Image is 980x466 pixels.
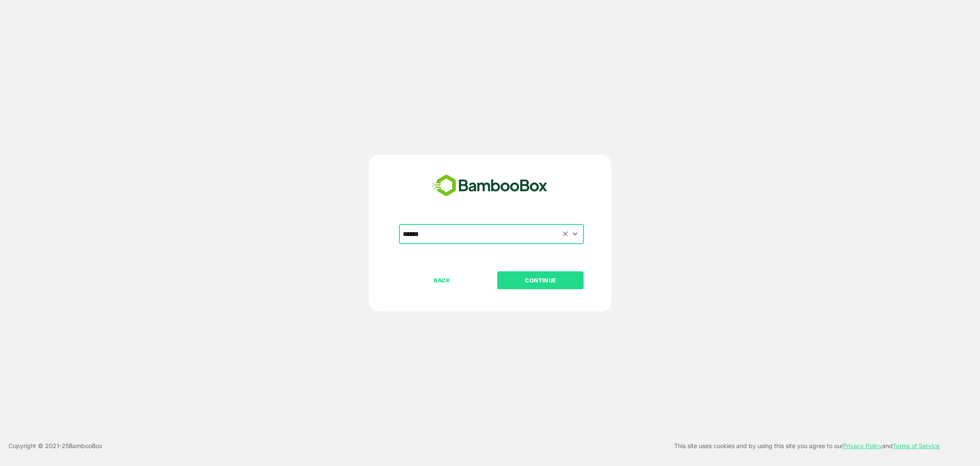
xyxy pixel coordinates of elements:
p: This site uses cookies and by using this site you agree to our and [674,441,940,451]
button: CONTINUE [497,271,584,289]
p: BACK [400,276,485,285]
p: Copyright © 2021- 25 BambooBox [9,441,103,451]
button: Clear [561,229,570,239]
button: BACK [399,271,485,289]
p: CONTINUE [498,276,583,285]
a: Privacy Policy [843,442,882,449]
button: Open [570,228,581,240]
img: bamboobox [427,172,552,200]
a: Terms of Service [893,442,940,449]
